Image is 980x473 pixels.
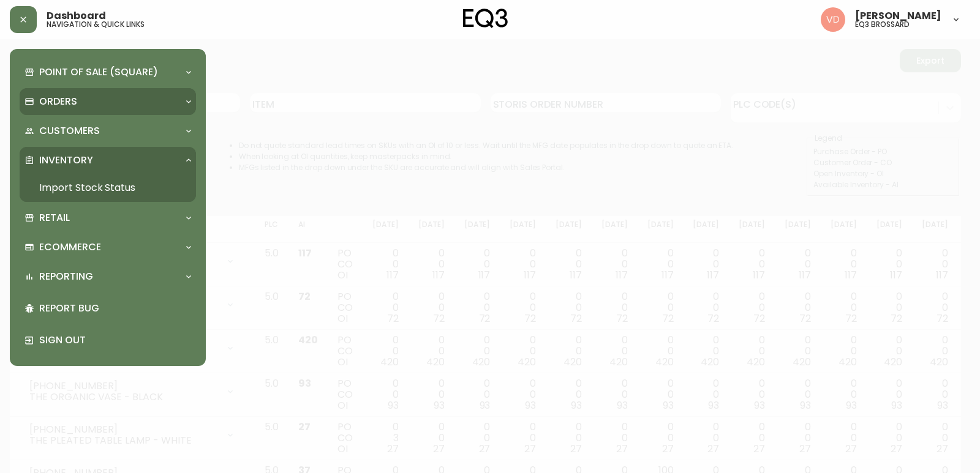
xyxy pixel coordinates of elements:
[20,59,196,86] div: Point of Sale (Square)
[20,234,196,261] div: Ecommerce
[39,240,101,254] p: Ecommerce
[47,21,145,28] h5: navigation & quick links
[20,147,196,174] div: Inventory
[39,302,191,315] p: Report Bug
[463,9,508,28] img: logo
[855,11,941,21] span: [PERSON_NAME]
[20,324,196,356] div: Sign Out
[47,11,106,21] span: Dashboard
[39,270,93,283] p: Reporting
[39,154,93,167] p: Inventory
[20,174,196,202] a: Import Stock Status
[20,292,196,324] div: Report Bug
[855,21,910,28] h5: eq3 brossard
[39,95,77,108] p: Orders
[20,204,196,231] div: Retail
[20,263,196,290] div: Reporting
[821,7,845,32] img: 34cbe8de67806989076631741e6a7c6b
[39,124,100,138] p: Customers
[39,65,158,79] p: Point of Sale (Square)
[20,88,196,115] div: Orders
[20,117,196,144] div: Customers
[39,211,70,225] p: Retail
[39,333,191,347] p: Sign Out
